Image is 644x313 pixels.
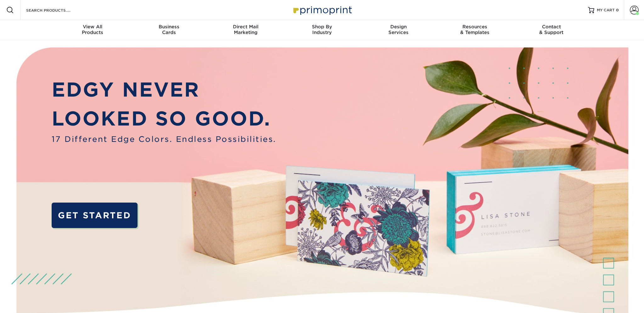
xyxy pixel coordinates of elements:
span: Direct Mail [207,24,284,30]
span: View All [54,24,131,30]
span: Contact [513,24,590,30]
a: View AllProducts [54,20,131,40]
span: Business [131,24,207,30]
span: Resources [437,24,513,30]
span: Shop By [284,24,360,30]
div: & Support [513,24,590,35]
a: GET STARTED [52,203,138,228]
a: Resources& Templates [437,20,513,40]
div: Cards [131,24,207,35]
p: LOOKED SO GOOD. [52,104,276,133]
div: & Templates [437,24,513,35]
img: Primoprint [291,3,353,17]
a: Contact& Support [513,20,590,40]
div: Products [54,24,131,35]
span: 17 Different Edge Colors. Endless Possibilities. [52,133,276,145]
span: 0 [616,8,619,12]
a: BusinessCards [131,20,207,40]
a: Direct MailMarketing [207,20,284,40]
a: DesignServices [360,20,437,40]
p: EDGY NEVER [52,75,276,104]
div: Marketing [207,24,284,35]
input: SEARCH PRODUCTS..... [25,6,87,14]
span: MY CART [597,8,615,13]
div: Services [360,24,437,35]
span: Design [360,24,437,30]
a: Shop ByIndustry [284,20,360,40]
div: Industry [284,24,360,35]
